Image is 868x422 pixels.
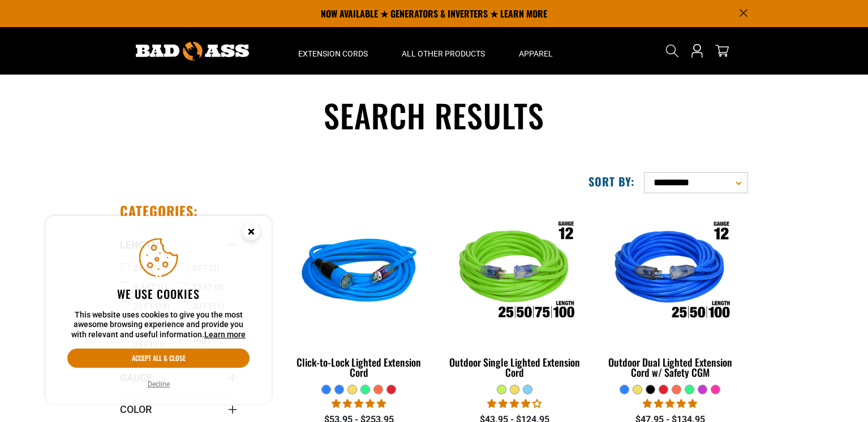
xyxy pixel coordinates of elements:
img: Outdoor Dual Lighted Extension Cord w/ Safety CGM [599,208,741,338]
img: Bad Ass Extension Cords [136,42,249,60]
summary: Extension Cords [281,27,385,75]
summary: Apparel [502,27,570,75]
button: Decline [144,379,173,390]
span: Extension Cords [298,49,368,59]
span: 4.00 stars [487,398,542,409]
summary: All Other Products [385,27,502,75]
img: Outdoor Single Lighted Extension Cord [443,208,586,338]
img: blue [288,208,431,338]
span: Apparel [519,49,553,59]
span: Color [120,403,152,416]
span: All Other Products [402,49,485,59]
summary: Search [663,42,681,60]
label: Sort by: [588,174,635,189]
button: Accept all & close [67,349,250,368]
h2: We use cookies [67,286,250,301]
a: Outdoor Single Lighted Extension Cord Outdoor Single Lighted Extension Cord [445,202,584,384]
aside: Cookie Consent [45,216,272,404]
h1: Search results [120,95,748,136]
a: blue Click-to-Lock Lighted Extension Cord [290,202,428,384]
div: Outdoor Dual Lighted Extension Cord w/ Safety CGM [601,357,740,377]
a: Learn more [204,330,246,339]
a: Outdoor Dual Lighted Extension Cord w/ Safety CGM Outdoor Dual Lighted Extension Cord w/ Safety CGM [601,202,740,384]
h2: Categories: [120,202,198,220]
div: Outdoor Single Lighted Extension Cord [445,357,584,377]
div: Click-to-Lock Lighted Extension Cord [290,357,428,377]
p: This website uses cookies to give you the most awesome browsing experience and provide you with r... [67,310,250,340]
span: 4.81 stars [643,398,697,409]
span: 4.87 stars [332,398,386,409]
